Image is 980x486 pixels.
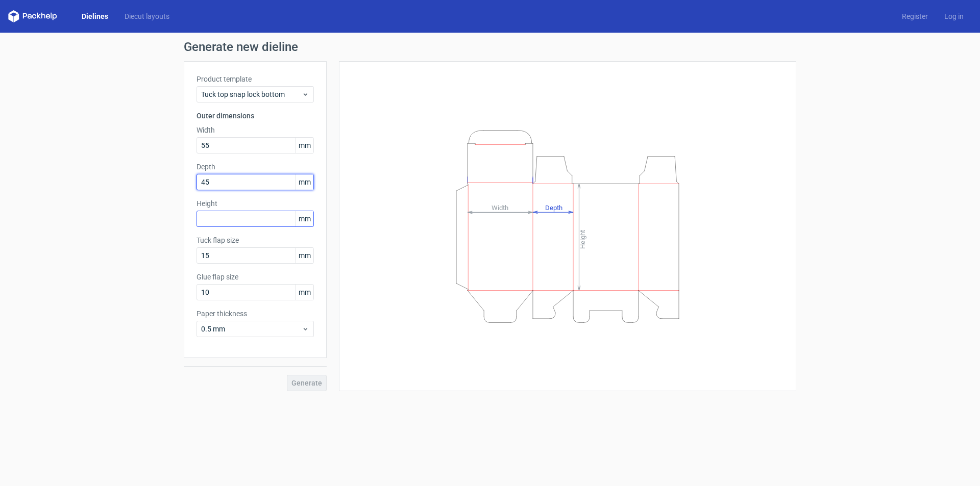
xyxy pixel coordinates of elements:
span: mm [296,211,313,226]
span: Tuck top snap lock bottom [201,89,302,99]
span: mm [296,285,313,300]
a: Diecut layouts [116,11,178,21]
tspan: Width [492,203,508,211]
span: mm [296,248,313,263]
a: Log in [936,11,972,21]
span: 0.5 mm [201,324,302,334]
label: Width [197,125,314,135]
label: Product template [197,74,314,84]
label: Tuck flap size [197,235,314,245]
span: mm [296,138,313,153]
label: Glue flap size [197,272,314,282]
label: Height [197,198,314,209]
label: Depth [197,162,314,172]
a: Dielines [73,11,116,21]
a: Register [894,11,936,21]
h3: Outer dimensions [197,111,314,121]
h1: Generate new dieline [184,41,796,53]
tspan: Height [579,229,586,248]
span: mm [296,174,313,190]
tspan: Depth [545,203,562,211]
label: Paper thickness [197,309,314,319]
